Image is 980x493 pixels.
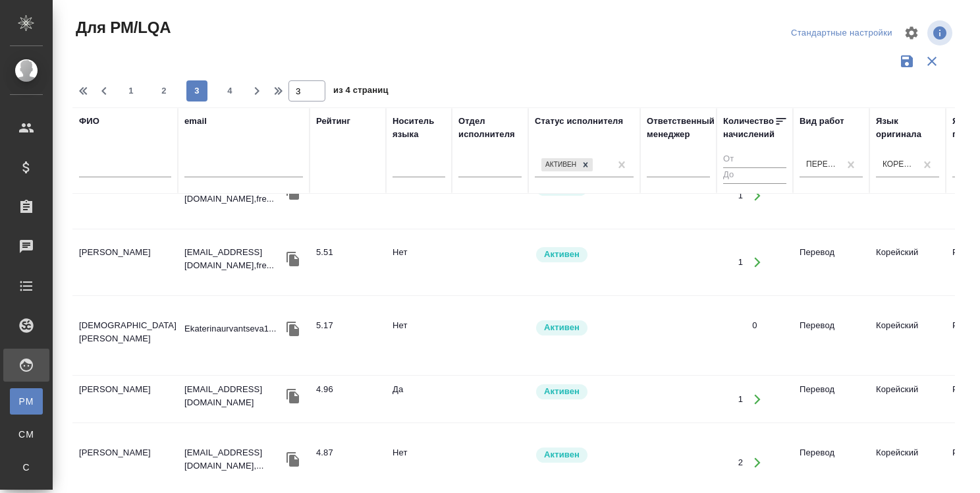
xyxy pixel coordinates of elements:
[393,115,445,141] div: Носитель языка
[16,395,36,408] span: PM
[386,312,452,359] td: Нет
[153,84,175,98] span: 2
[10,421,43,448] a: CM
[72,312,178,359] td: [DEMOGRAPHIC_DATA][PERSON_NAME]
[316,115,350,128] div: Рейтинг
[72,17,171,38] span: Для PM/LQA
[869,376,946,422] td: Корейский
[541,158,578,172] div: Активен
[184,446,283,473] p: [EMAIL_ADDRESS][DOMAIN_NAME],...
[738,393,743,406] div: 1
[72,376,178,422] td: [PERSON_NAME]
[283,319,303,339] button: Скопировать
[121,84,142,98] span: 1
[316,383,379,396] div: Перевод плохой, работать с исполнителем нельзя.
[540,157,594,173] div: Активен
[386,173,452,219] td: Нет
[316,246,379,259] div: Перевод удовлетворительный, но на его исправление/доработку редактор потратил бы слишком много вр...
[283,249,303,269] button: Скопировать
[535,319,634,337] div: Рядовой исполнитель: назначай с учетом рейтинга
[744,183,771,210] button: Открыть работы
[535,383,634,401] div: Рядовой исполнитель: назначай с учетом рейтинга
[316,319,379,332] div: Перевод плохой, работать с исполнителем нельзя.
[316,446,379,459] div: Перевод плохой, работать с исполнителем нельзя.
[723,152,786,168] input: От
[544,385,580,398] p: Активен
[79,115,99,128] div: ФИО
[869,173,946,219] td: Корейский
[894,49,919,74] button: Сохранить фильтры
[744,449,771,477] button: Открыть работы
[283,386,303,406] button: Скопировать
[333,82,389,101] span: из 4 страниц
[869,440,946,486] td: Корейский
[153,80,175,101] button: 2
[723,167,786,184] input: До
[738,456,743,469] div: 2
[219,80,240,101] button: 4
[10,388,43,415] a: PM
[544,248,580,261] p: Активен
[723,115,775,141] div: Количество начислений
[793,312,869,359] td: Перевод
[927,20,955,45] span: Посмотреть информацию
[16,428,36,441] span: CM
[919,49,944,74] button: Сбросить фильтры
[386,440,452,486] td: Нет
[386,376,452,422] td: Да
[535,446,634,464] div: Рядовой исполнитель: назначай с учетом рейтинга
[283,449,303,469] button: Скопировать
[738,189,743,202] div: 1
[738,256,743,269] div: 1
[184,246,283,272] p: [EMAIL_ADDRESS][DOMAIN_NAME],fre...
[800,115,844,128] div: Вид работ
[458,115,522,141] div: Отдел исполнителя
[535,246,634,264] div: Рядовой исполнитель: назначай с учетом рейтинга
[10,454,43,480] a: С
[793,173,869,219] td: Перевод
[793,376,869,422] td: Перевод
[544,448,580,461] p: Активен
[72,173,178,219] td: [PERSON_NAME]
[752,319,757,332] div: 0
[219,84,240,98] span: 4
[806,159,840,170] div: Перевод
[793,239,869,285] td: Перевод
[647,115,715,141] div: Ответственный менеджер
[883,159,917,170] div: Корейский
[184,115,207,128] div: email
[876,115,939,141] div: Язык оригинала
[386,239,452,285] td: Нет
[184,322,276,335] p: Ekaterinaurvantseva1...
[544,321,580,334] p: Активен
[16,461,36,474] span: С
[788,23,896,43] div: split button
[744,249,771,276] button: Открыть работы
[184,383,283,409] p: [EMAIL_ADDRESS][DOMAIN_NAME]
[744,386,771,413] button: Открыть работы
[869,239,946,285] td: Корейский
[72,440,178,486] td: [PERSON_NAME]
[535,115,623,128] div: Статус исполнителя
[72,239,178,285] td: [PERSON_NAME]
[869,312,946,359] td: Корейский
[121,80,142,101] button: 1
[793,440,869,486] td: Перевод
[896,17,927,49] span: Настроить таблицу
